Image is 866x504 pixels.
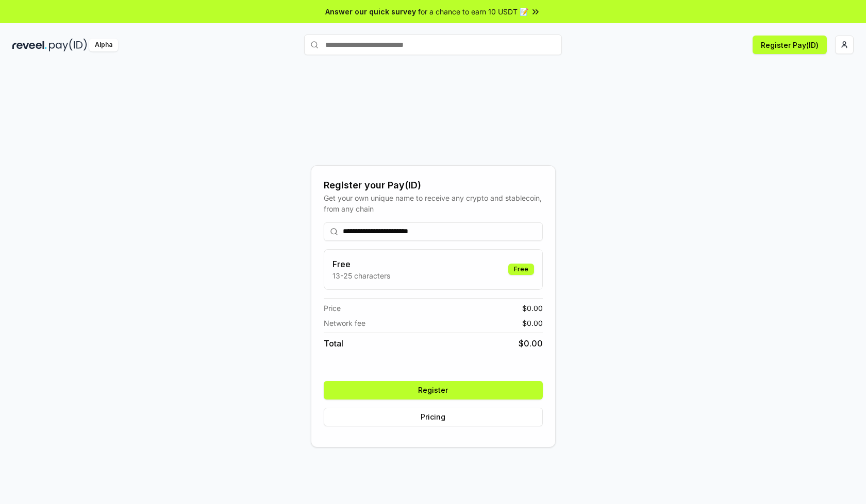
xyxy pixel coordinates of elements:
img: pay_id [49,39,87,51]
div: Get your own unique name to receive any crypto and stablecoin, from any chain [324,193,543,214]
span: Answer our quick survey [325,6,416,17]
h3: Free [332,258,390,270]
button: Register Pay(ID) [753,36,827,54]
span: Price [324,303,341,314]
span: $ 0.00 [522,303,543,314]
img: reveel_dark [12,39,47,51]
span: Total [324,337,343,350]
div: Alpha [89,39,118,51]
span: for a chance to earn 10 USDT 📝 [418,6,528,17]
span: Network fee [324,318,365,328]
span: $ 0.00 [522,318,543,328]
span: $ 0.00 [519,337,543,350]
button: Pricing [324,408,543,426]
button: Register [324,381,543,399]
div: Free [508,264,534,275]
div: Register your Pay(ID) [324,178,543,193]
p: 13-25 characters [332,270,390,281]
